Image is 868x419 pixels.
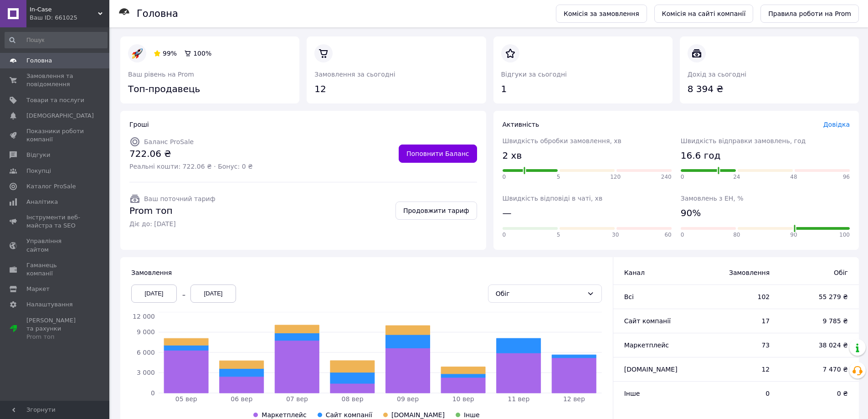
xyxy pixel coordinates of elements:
[129,219,216,228] span: Діє до: [DATE]
[624,317,671,325] span: Сайт компанії
[137,328,155,336] tspan: 9 000
[175,395,197,403] tspan: 05 вер
[790,173,797,181] span: 48
[26,96,84,104] span: Товари та послуги
[624,269,645,276] span: Канал
[706,341,770,350] span: 73
[137,8,178,19] h1: Головна
[144,195,216,202] span: Ваш поточний тариф
[131,269,172,276] span: Замовлення
[788,341,848,350] span: 38 024 ₴
[760,5,859,23] a: Правила роботи на Prom
[610,173,621,181] span: 120
[342,395,364,403] tspan: 08 вер
[612,231,619,239] span: 30
[706,268,770,277] span: Замовлення
[563,395,585,403] tspan: 12 вер
[503,231,506,239] span: 0
[137,349,155,356] tspan: 6 000
[391,411,445,419] span: [DOMAIN_NAME]
[681,231,684,239] span: 0
[788,389,848,398] span: 0 ₴
[654,5,754,23] a: Комісія на сайті компанії
[624,341,669,349] span: Маркетплейс
[26,112,94,120] span: [DEMOGRAPHIC_DATA]
[496,289,583,299] div: Обіг
[190,285,236,303] div: [DATE]
[706,292,770,301] span: 102
[144,138,194,145] span: Баланс ProSale
[193,50,211,57] span: 100 %
[26,182,76,191] span: Каталог ProSale
[231,395,252,403] tspan: 06 вер
[26,198,58,206] span: Аналітика
[790,231,797,239] span: 90
[788,365,848,374] span: 7 470 ₴
[137,369,155,376] tspan: 3 000
[503,149,522,162] span: 2 хв
[464,411,480,419] span: Інше
[681,173,684,181] span: 0
[26,333,84,341] div: Prom топ
[262,411,306,419] span: Маркетплейс
[681,137,806,145] span: Швидкість відправки замовлень, год
[681,207,701,220] span: 90%
[624,366,678,373] span: [DOMAIN_NAME]
[326,411,372,419] span: Сайт компанії
[503,137,621,145] span: Швидкість обробки замовлення, хв
[557,231,560,239] span: 5
[503,195,603,202] span: Швидкість відповіді в чаті, хв
[26,261,84,278] span: Гаманець компанії
[733,173,740,181] span: 24
[843,173,850,181] span: 96
[503,207,512,220] span: —
[664,231,671,239] span: 60
[681,195,744,202] span: Замовлень з ЕН, %
[26,72,84,88] span: Замовлення та повідомлення
[133,313,155,320] tspan: 12 000
[399,145,477,163] a: Поповнити Баланс
[397,395,419,403] tspan: 09 вер
[129,147,253,160] span: 722.06 ₴
[503,121,539,128] span: Активність
[26,127,84,144] span: Показники роботи компанії
[286,395,308,403] tspan: 07 вер
[26,300,73,309] span: Налаштування
[624,293,634,300] span: Всi
[26,237,84,253] span: Управління сайтом
[26,57,52,65] span: Головна
[681,149,720,162] span: 16.6 год
[556,5,647,23] a: Комісія за замовлення
[823,121,850,128] a: Довідка
[129,121,149,128] span: Гроші
[503,173,506,181] span: 0
[26,213,84,230] span: Інструменти веб-майстра та SEO
[706,365,770,374] span: 12
[788,268,848,277] span: Обіг
[706,389,770,398] span: 0
[26,151,50,159] span: Відгуки
[30,14,109,22] div: Ваш ID: 661025
[129,162,253,171] span: Реальні кошти: 722.06 ₴ · Бонус: 0 ₴
[788,316,848,326] span: 9 785 ₴
[151,389,155,397] tspan: 0
[839,231,850,239] span: 100
[395,202,477,220] a: Продовжити тариф
[508,395,529,403] tspan: 11 вер
[5,32,108,48] input: Пошук
[452,395,474,403] tspan: 10 вер
[30,5,98,14] span: In-Case
[661,173,672,181] span: 240
[131,285,177,303] div: [DATE]
[706,316,770,326] span: 17
[129,204,216,217] span: Prom топ
[733,231,740,239] span: 80
[26,285,50,293] span: Маркет
[557,173,560,181] span: 5
[788,292,848,301] span: 55 279 ₴
[26,167,51,175] span: Покупці
[624,390,640,397] span: Інше
[26,316,84,341] span: [PERSON_NAME] та рахунки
